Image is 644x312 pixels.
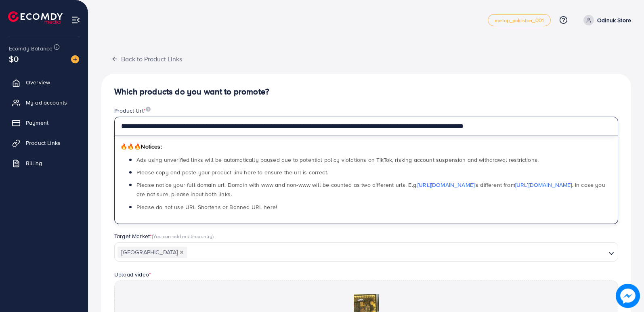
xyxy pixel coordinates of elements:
span: Ads using unverified links will be automatically paused due to potential policy violations on Tik... [136,156,539,164]
a: metap_pakistan_001 [488,14,551,26]
a: [URL][DOMAIN_NAME] [515,181,572,189]
label: Target Market [114,232,214,240]
span: Payment [26,119,48,127]
a: My ad accounts [6,94,82,111]
span: 🔥🔥🔥 [120,142,141,151]
button: Back to Product Links [101,50,192,67]
a: [URL][DOMAIN_NAME] [417,181,474,189]
img: image [146,107,151,112]
input: Search for option [188,246,605,259]
span: My ad accounts [26,98,67,107]
span: Please notice your full domain url. Domain with www and non-www will be counted as two different ... [136,181,605,198]
span: Please copy and paste your product link here to ensure the url is correct. [136,168,328,176]
div: Search for option [114,242,618,262]
span: (You can add multi-country) [152,232,214,240]
p: Odinuk Store [597,15,631,25]
span: $0 [9,53,19,65]
label: Product Url [114,107,151,115]
span: [GEOGRAPHIC_DATA] [117,247,187,258]
span: Notices: [120,142,162,151]
a: Odinuk Store [580,15,631,25]
a: Product Links [6,135,82,151]
a: Billing [6,155,82,171]
label: Upload video [114,270,151,278]
button: Deselect Pakistan [180,250,184,254]
a: Overview [6,74,82,90]
img: menu [71,15,80,25]
span: metap_pakistan_001 [495,18,544,23]
span: Overview [26,78,50,86]
img: image [616,284,640,308]
span: Product Links [26,139,61,147]
span: Please do not use URL Shortens or Banned URL here! [136,203,277,211]
h4: Which products do you want to promote? [114,87,618,97]
img: image [71,55,79,63]
a: Payment [6,115,82,131]
img: logo [8,11,63,24]
span: Billing [26,159,42,167]
span: Ecomdy Balance [9,44,52,52]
